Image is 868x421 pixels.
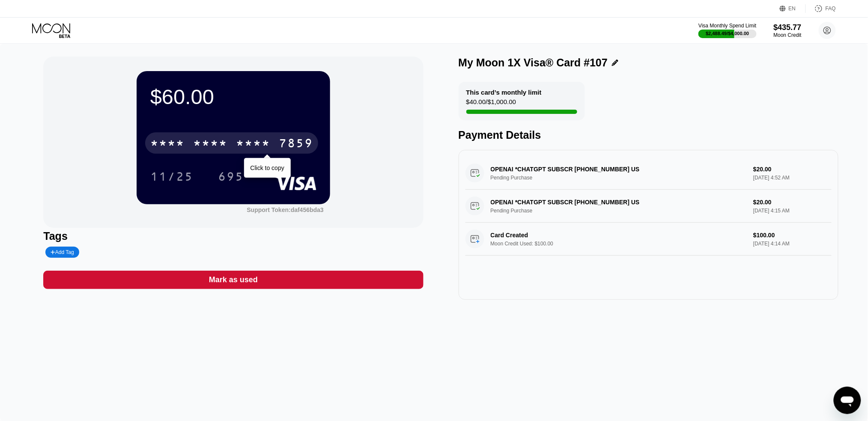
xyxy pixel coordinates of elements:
div: $2,488.49 / $4,000.00 [706,31,749,36]
div: 695 [212,166,250,187]
div: $435.77Moon Credit [774,23,802,38]
div: Payment Details [459,129,838,141]
div: 11/25 [150,171,193,185]
div: This card’s monthly limit [466,89,542,96]
div: Add Tag [45,247,79,258]
div: 11/25 [144,166,200,187]
div: Moon Credit [774,32,802,38]
div: Click to copy [251,164,284,171]
div: Tags [43,230,423,242]
div: 695 [218,171,244,185]
div: Mark as used [209,275,258,285]
div: Support Token:daf456bda3 [247,206,323,213]
div: 7859 [279,137,313,151]
div: EN [780,4,806,13]
div: FAQ [826,6,836,12]
div: $435.77 [774,23,802,32]
div: EN [789,6,796,12]
div: FAQ [806,4,836,13]
div: Support Token: daf456bda3 [247,206,323,213]
div: Mark as used [43,271,423,289]
div: Add Tag [51,249,74,255]
iframe: Button to launch messaging window [834,387,861,414]
div: Visa Monthly Spend Limit [698,23,756,29]
div: Visa Monthly Spend Limit$2,488.49/$4,000.00 [698,23,756,38]
div: My Moon 1X Visa® Card #107 [459,57,608,69]
div: $40.00 / $1,000.00 [466,98,516,110]
div: $60.00 [150,85,316,109]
